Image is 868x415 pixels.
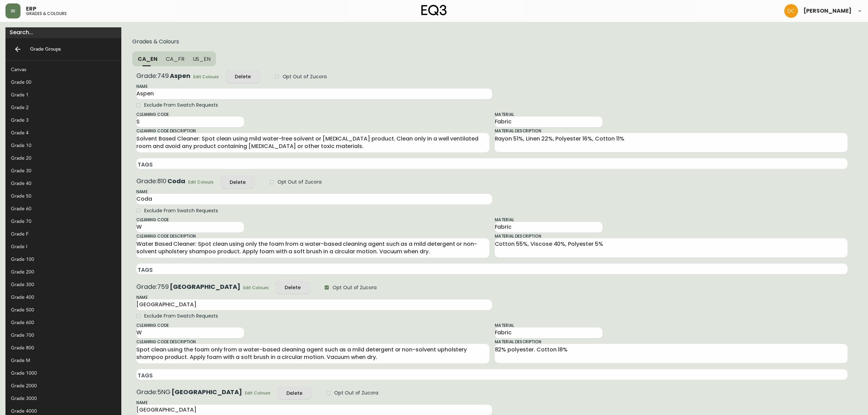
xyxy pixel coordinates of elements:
div: Grade 700 [5,329,121,342]
span: Exclude From Swatch Requests [144,207,218,214]
b: Aspen [170,71,190,80]
div: Grade 20 [5,152,121,164]
div: Grade 3 [5,114,121,126]
div: Grade 2000 [5,379,121,392]
span: CA_EN [138,55,158,63]
div: Grade 30 [5,164,121,177]
div: Canvas [5,63,121,76]
div: Grade 60 [11,205,105,212]
h5: Grades & Colours [132,38,852,45]
div: Grade 10 [11,142,105,149]
div: Grade 3000 [11,395,105,402]
div: Grade 200 [5,266,121,278]
div: Grade I [5,240,121,253]
div: Grade 50 [11,192,105,200]
div: Delete [285,283,301,292]
div: Grade 100 [11,256,105,263]
div: Grade 800 [5,342,121,354]
span: ERP [26,6,36,12]
span: US_EN [193,55,211,63]
div: Delete [286,389,302,398]
div: Grade 4000 [11,407,105,415]
div: Grade 3 [11,117,105,124]
button: Delete [221,176,255,189]
span: Exclude From Swatch Requests [144,102,218,109]
span: Edit Colours [193,73,219,80]
div: Grade 200 [11,268,105,276]
div: Grade I [11,243,105,250]
div: Grade M [11,357,105,364]
div: Grade 300 [11,281,105,288]
button: Edit Colours [192,72,220,81]
div: Grade 2 [5,101,121,114]
button: Delete [277,387,312,400]
img: 7eb451d6983258353faa3212700b340b [784,4,798,18]
textarea: 82% polyester. Cotton 18% [495,346,848,361]
span: CA_FR [166,55,185,63]
textarea: Spot clean using the foam only from a water-based cleaning agent such as a mild detergent or non-... [136,346,489,361]
button: Delete [276,281,310,294]
div: Grade 500 [11,306,105,313]
div: Grade 40 [5,177,121,190]
span: Grade: 810 [136,177,166,185]
div: Grade 400 [5,291,121,304]
div: Grade 600 [11,319,105,326]
div: Grade 1 [11,91,105,98]
input: Search... [10,27,117,38]
div: Grade 00 [5,76,121,89]
span: Edit Colours [245,389,270,397]
b: [GEOGRAPHIC_DATA] [172,388,242,396]
span: Opt Out of Zucora [333,284,377,291]
span: Edit Colours [243,284,269,291]
div: Grade 50 [5,190,121,202]
div: Grade 800 [11,344,105,351]
div: Grade 100 [5,253,121,266]
img: logo [421,5,447,16]
div: Delete [235,72,251,81]
div: Grade 20 [11,155,105,162]
div: Grade 4 [11,129,105,136]
span: Grade: 5NG [136,388,171,396]
div: Grade M [5,354,121,367]
div: Grade F [5,228,121,240]
div: Grade 400 [11,294,105,301]
span: Grade: 749 [136,71,169,80]
h5: grades & colours [26,12,67,16]
div: Grade 10 [5,139,121,152]
div: Grade 00 [11,79,105,86]
div: Grade 30 [11,167,105,174]
span: Edit Colours [188,178,214,186]
span: Grade: 759 [136,282,169,291]
div: Grade 2 [11,104,105,111]
div: Grade 40 [11,180,105,187]
div: Grade 70 [11,218,105,225]
b: [GEOGRAPHIC_DATA] [170,282,240,291]
div: Canvas [11,66,105,73]
div: Grade 60 [5,202,121,215]
b: Coda [167,177,185,185]
div: Grade 2000 [11,382,105,389]
span: Opt Out of Zucora [283,73,327,80]
a: Back [10,41,26,57]
div: Grade F [11,230,105,238]
span: Opt Out of Zucora [277,178,322,186]
div: Grade 300 [5,278,121,291]
div: Grade 600 [5,316,121,329]
button: Edit Colours [187,178,215,186]
textarea: Cotton 55%, Viscose 40%, Polyester 5% [495,240,848,255]
span: Opt Out of Zucora [334,389,378,397]
button: Edit Colours [242,283,270,292]
span: Exclude From Swatch Requests [144,312,218,320]
textarea: Rayon 51%, Linen 22%, Polyester 16%, Cotton 11% [495,135,848,150]
div: Grade 1000 [5,367,121,379]
button: Delete [226,70,260,83]
div: Grade 700 [11,332,105,339]
div: Grade 500 [5,304,121,316]
div: Grade 70 [5,215,121,228]
div: Delete [230,178,246,187]
button: Edit Colours [243,389,272,397]
div: Grade 1 [5,89,121,101]
div: Grade 1000 [11,370,105,377]
textarea: Solvent Based Cleaner: Spot clean using mild water-free solvent or [MEDICAL_DATA] product. Clean ... [136,135,489,150]
div: Grade 4 [5,126,121,139]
